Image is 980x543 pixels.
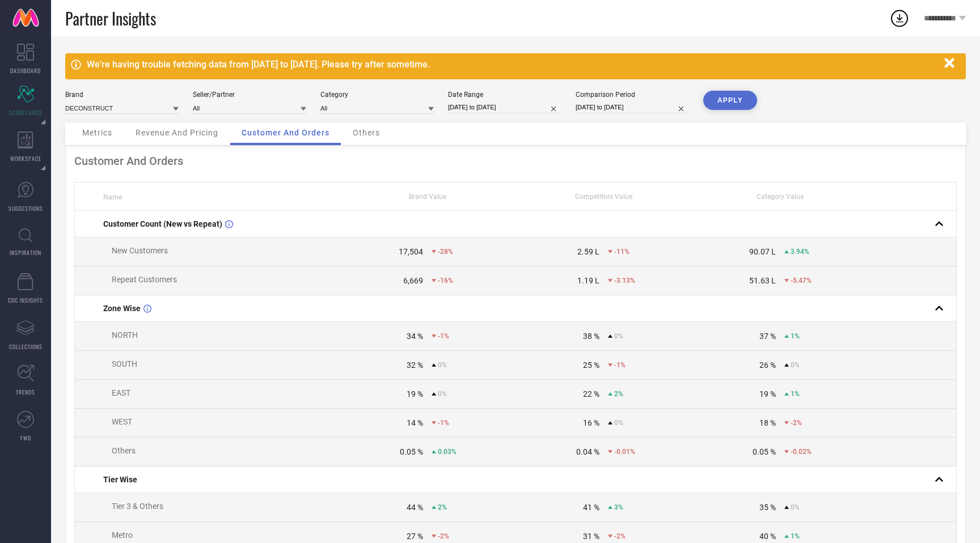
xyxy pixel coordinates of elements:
span: -2% [438,532,449,540]
span: 2% [614,390,623,398]
div: Customer And Orders [74,154,957,168]
span: WEST [112,417,132,426]
input: Select comparison period [576,101,689,113]
span: Brand Value [409,193,446,201]
span: 1% [791,332,800,340]
div: 2.59 L [577,247,599,256]
div: 25 % [583,360,599,370]
span: NORTH [112,330,138,340]
div: 0.04 % [576,447,599,456]
div: 0.05 % [753,447,776,456]
div: Seller/Partner [193,91,306,99]
span: 0% [614,332,623,340]
span: Others [112,446,136,455]
div: 26 % [759,360,776,370]
span: 0.03% [438,448,457,456]
div: 19 % [407,389,423,398]
span: Customer Count (New vs Repeat) [103,219,222,228]
span: -3.13% [614,277,635,285]
span: 0% [791,503,800,511]
span: -0.01% [614,448,635,456]
div: 40 % [759,532,776,541]
span: Tier Wise [103,475,137,484]
span: Metro [112,531,133,540]
span: 3% [614,503,623,511]
div: We're having trouble fetching data from [DATE] to [DATE]. Please try after sometime. [87,59,939,70]
div: 31 % [583,532,599,541]
button: APPLY [703,91,757,110]
span: 3.94% [791,248,809,256]
div: 37 % [759,332,776,341]
div: 38 % [583,332,599,341]
div: 22 % [583,389,599,398]
span: -1% [438,419,449,427]
div: Comparison Period [576,91,689,99]
div: 17,504 [399,247,423,256]
div: Open download list [889,8,910,28]
span: Name [103,193,122,201]
span: 0% [438,361,447,369]
span: 0% [791,361,800,369]
div: 35 % [759,503,776,512]
span: 1% [791,532,800,540]
div: 16 % [583,418,599,427]
span: Category Value [757,193,804,201]
div: 19 % [759,389,776,398]
div: Brand [65,91,179,99]
div: 1.19 L [577,276,599,285]
span: Others [353,128,380,137]
span: -11% [614,248,630,256]
span: -5.47% [791,277,812,285]
span: COLLECTIONS [9,342,43,351]
span: CDC INSIGHTS [8,296,43,304]
span: 0% [438,390,447,398]
span: SUGGESTIONS [9,204,43,213]
span: -1% [614,361,626,369]
span: Metrics [82,128,112,137]
span: WORKSPACE [10,154,41,163]
input: Select date range [448,101,561,113]
span: SCORECARDS [9,108,43,117]
span: -16% [438,277,453,285]
div: 27 % [407,532,423,541]
span: -1% [438,332,449,340]
span: -0.02% [791,448,812,456]
div: 0.05 % [400,447,423,456]
div: 41 % [583,503,599,512]
span: -2% [791,419,802,427]
div: 14 % [407,418,423,427]
span: TRENDS [16,388,35,396]
span: FWD [20,434,31,442]
span: SOUTH [112,359,137,368]
span: EAST [112,388,130,397]
span: Customer And Orders [242,128,330,137]
span: Revenue And Pricing [136,128,218,137]
div: Category [320,91,434,99]
span: Zone Wise [103,304,141,313]
span: Competitors Value [575,193,632,201]
div: Date Range [448,91,561,99]
div: 6,669 [403,276,423,285]
span: 1% [791,390,800,398]
span: DASHBOARD [10,66,41,75]
span: Partner Insights [65,7,156,30]
span: -2% [614,532,626,540]
span: 2% [438,503,447,511]
div: 90.07 L [749,247,776,256]
span: 0% [614,419,623,427]
div: 32 % [407,360,423,370]
div: 18 % [759,418,776,427]
div: 34 % [407,332,423,341]
div: 51.63 L [749,276,776,285]
div: 44 % [407,503,423,512]
span: -28% [438,248,453,256]
span: INSPIRATION [10,248,41,257]
span: Repeat Customers [112,275,177,284]
span: New Customers [112,246,168,255]
span: Tier 3 & Others [112,502,163,511]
